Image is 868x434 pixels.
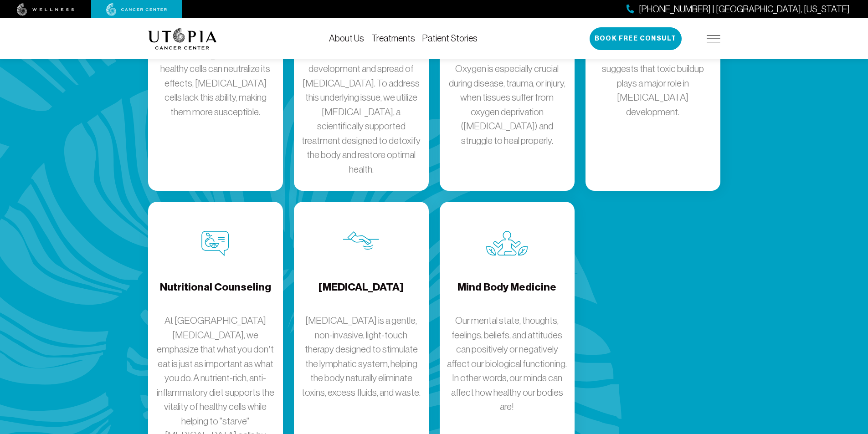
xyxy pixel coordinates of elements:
a: [PHONE_NUMBER] | [GEOGRAPHIC_DATA], [US_STATE] [627,3,850,16]
a: About Us [329,33,364,43]
img: Lymphatic Massage [343,231,379,250]
img: wellness [17,3,74,16]
img: Mind Body Medicine [486,231,528,256]
button: Book Free Consult [590,27,682,50]
img: cancer center [106,3,167,16]
p: Free radicals, environmental toxins, and heavy metals play a significant role in the development ... [301,19,421,177]
p: Our bodies are inundated with toxins daily, beginning from conception onward. Research suggests t... [593,19,713,119]
p: Every cell in the human body requires oxygen to survive, function, and regenerate. Oxygen is espe... [447,19,567,148]
a: Treatments [371,33,415,43]
p: Our mental state, thoughts, feelings, beliefs, and attitudes can positively or negatively affect ... [447,313,567,414]
span: [PHONE_NUMBER] | [GEOGRAPHIC_DATA], [US_STATE] [639,3,850,16]
p: [MEDICAL_DATA] is a gentle, non-invasive, light-touch therapy designed to stimulate the lymphatic... [301,313,421,399]
img: icon-hamburger [707,35,720,42]
h4: Mind Body Medicine [457,280,556,310]
a: Patient Stories [422,33,478,43]
img: Nutritional Counseling [201,231,229,256]
h4: Nutritional Counseling [160,280,271,310]
h4: [MEDICAL_DATA] [318,280,404,310]
p: Vitamin C interacts with metals in the body to produce [MEDICAL_DATA]. While healthy cells can ne... [155,19,276,119]
img: logo [148,28,217,50]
